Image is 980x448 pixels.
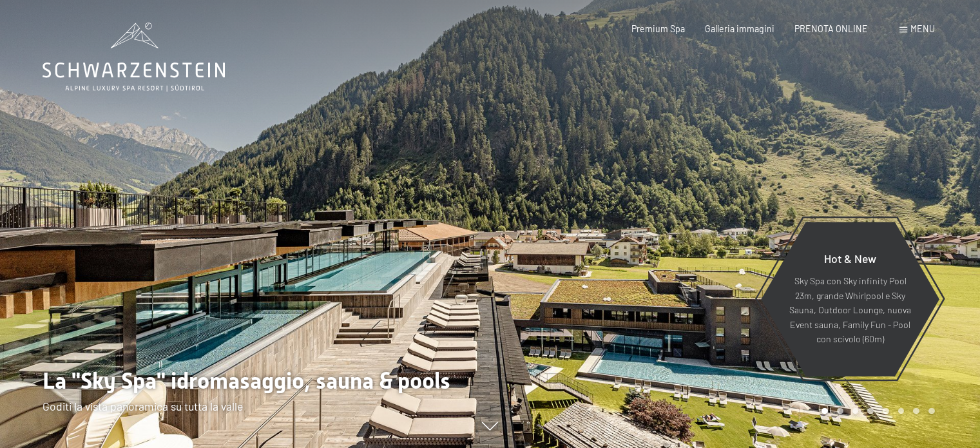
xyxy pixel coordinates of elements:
div: Carousel Page 4 [867,408,874,414]
div: Carousel Page 6 [898,408,905,414]
div: Carousel Page 7 [913,408,919,414]
div: Carousel Pagination [817,408,934,414]
span: Hot & New [824,251,876,266]
a: Galleria immagini [705,23,774,34]
a: PRENOTA ONLINE [794,23,868,34]
a: Hot & New Sky Spa con Sky infinity Pool 23m, grande Whirlpool e Sky Sauna, Outdoor Lounge, nuova ... [760,221,940,377]
div: Carousel Page 1 (Current Slide) [821,408,828,414]
div: Carousel Page 5 [883,408,889,414]
div: Carousel Page 8 [928,408,935,414]
a: Premium Spa [631,23,685,34]
div: Carousel Page 2 [837,408,843,414]
span: Menu [910,23,935,34]
p: Sky Spa con Sky infinity Pool 23m, grande Whirlpool e Sky Sauna, Outdoor Lounge, nuova Event saun... [789,274,912,347]
div: Carousel Page 3 [852,408,859,414]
